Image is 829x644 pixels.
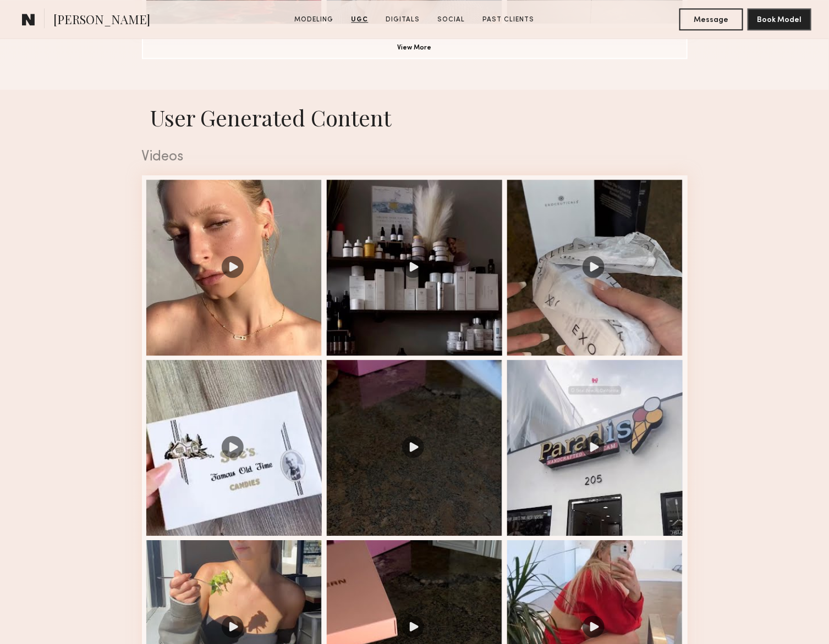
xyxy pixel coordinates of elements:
[479,15,539,25] a: Past Clients
[679,8,743,30] button: Message
[290,15,338,25] a: Modeling
[347,15,373,25] a: UGC
[133,103,696,132] h1: User Generated Content
[748,14,811,24] a: Book Model
[53,11,150,30] span: [PERSON_NAME]
[382,15,425,25] a: Digitals
[433,15,470,25] a: Social
[142,150,688,164] div: Videos
[142,37,688,59] button: View More
[748,8,811,30] button: Book Model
